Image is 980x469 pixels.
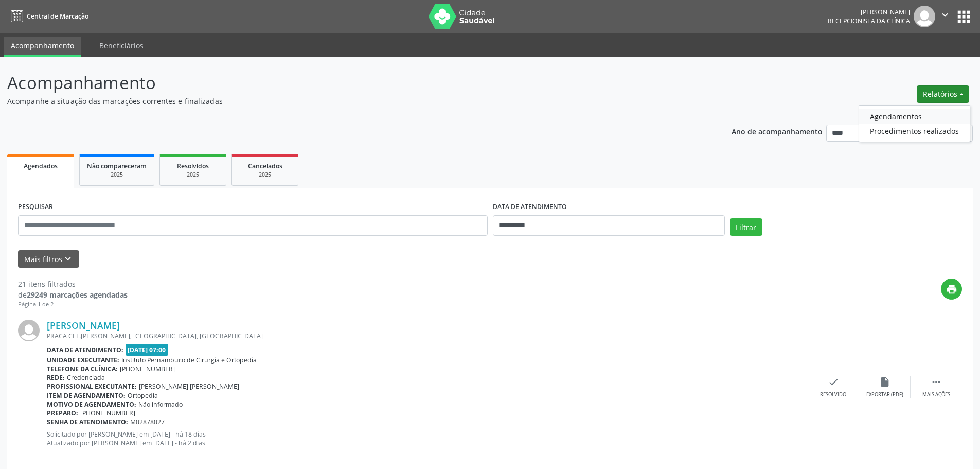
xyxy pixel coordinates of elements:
[177,162,209,170] span: Resolvidos
[859,105,970,142] ul: Relatórios
[126,344,169,356] span: [DATE] 07:00
[493,199,567,215] label: DATA DE ATENDIMENTO
[917,85,969,103] button: Relatórios
[18,289,128,300] div: de
[47,418,128,426] b: Senha de atendimento:
[248,162,282,170] span: Cancelados
[941,279,962,300] button: print
[828,16,910,25] span: Recepcionista da clínica
[7,70,683,96] p: Acompanhamento
[4,37,81,57] a: Acompanhamento
[828,8,910,16] div: [PERSON_NAME]
[730,218,762,236] button: Filtrar
[47,356,119,364] b: Unidade executante:
[139,382,239,391] span: [PERSON_NAME] [PERSON_NAME]
[120,364,175,373] span: [PHONE_NUMBER]
[47,373,65,382] b: Rede:
[7,96,683,107] p: Acompanhe a situação das marcações correntes e finalizadas
[732,125,823,137] p: Ano de acompanhamento
[47,320,120,331] a: [PERSON_NAME]
[62,253,74,265] i: keyboard_arrow_down
[866,391,903,398] div: Exportar (PDF)
[87,162,147,170] span: Não compareceram
[24,162,58,170] span: Agendados
[47,382,137,391] b: Profissional executante:
[27,12,88,21] span: Central de Marcação
[935,6,955,27] button: 
[47,400,136,409] b: Motivo de agendamento:
[939,9,951,21] i: 
[47,345,123,354] b: Data de atendimento:
[955,8,973,26] button: apps
[946,284,957,295] i: print
[47,332,808,340] div: PRACA CEL.[PERSON_NAME], [GEOGRAPHIC_DATA], [GEOGRAPHIC_DATA]
[18,199,53,215] label: PESQUISAR
[18,279,128,289] div: 21 itens filtrados
[80,409,135,418] span: [PHONE_NUMBER]
[7,8,88,25] a: Central de Marcação
[859,124,970,138] a: Procedimentos realizados
[130,418,165,426] span: M02878027
[239,171,291,179] div: 2025
[138,400,183,409] span: Não informado
[67,373,105,382] span: Credenciada
[820,391,846,398] div: Resolvido
[879,376,890,388] i: insert_drive_file
[87,171,147,179] div: 2025
[121,356,257,364] span: Instituto Pernambuco de Cirurgia e Ortopedia
[922,391,950,398] div: Mais ações
[18,250,79,268] button: Mais filtroskeyboard_arrow_down
[828,376,839,388] i: check
[931,376,942,388] i: 
[47,391,126,400] b: Item de agendamento:
[914,6,935,27] img: img
[47,430,808,447] p: Solicitado por [PERSON_NAME] em [DATE] - há 18 dias Atualizado por [PERSON_NAME] em [DATE] - há 2...
[859,109,970,124] a: Agendamentos
[47,364,118,373] b: Telefone da clínica:
[47,409,78,418] b: Preparo:
[167,171,219,179] div: 2025
[128,391,158,400] span: Ortopedia
[18,320,40,341] img: img
[92,37,151,55] a: Beneficiários
[27,290,128,300] strong: 29249 marcações agendadas
[18,300,128,309] div: Página 1 de 2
